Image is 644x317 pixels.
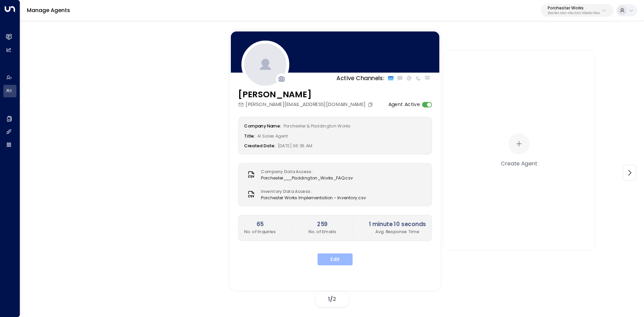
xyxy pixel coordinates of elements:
label: Created Date: [244,143,275,149]
h2: 65 [244,220,276,229]
p: Avg. Response Time [369,229,426,235]
p: No. of Emails [309,229,336,235]
button: Porchester Works28dc08e1-b8af-409a-b342-858e83c766e4 [541,4,613,17]
span: AI Sales Agent [257,133,288,139]
span: Porchester & Paddington Works [283,123,351,129]
p: Active Channels: [336,74,384,83]
label: Company Data Access: [261,168,350,175]
label: Agent Active [388,101,420,108]
label: Inventory Data Access: [261,188,363,195]
span: 1 [328,295,330,303]
label: Title: [244,133,255,139]
a: Manage Agents [27,6,70,14]
h2: 259 [309,220,336,229]
button: Copy [368,102,375,107]
span: [DATE] 06:36 AM [278,143,312,149]
span: Porchester Works Implementation - Inventory.csv [261,195,366,201]
div: [PERSON_NAME][EMAIL_ADDRESS][DOMAIN_NAME] [238,101,375,108]
p: Porchester Works [548,6,600,10]
label: Company Name: [244,123,281,129]
h3: [PERSON_NAME] [238,88,375,101]
h2: 1 minute 10 seconds [369,220,426,229]
div: Create Agent [501,159,537,167]
span: Porchester___Paddington_Works_FAQ.csv [261,175,353,181]
p: 28dc08e1-b8af-409a-b342-858e83c766e4 [548,12,600,15]
span: 2 [333,295,336,303]
div: / [315,292,349,307]
p: No. of Inquiries [244,229,276,235]
button: Edit [318,253,353,265]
